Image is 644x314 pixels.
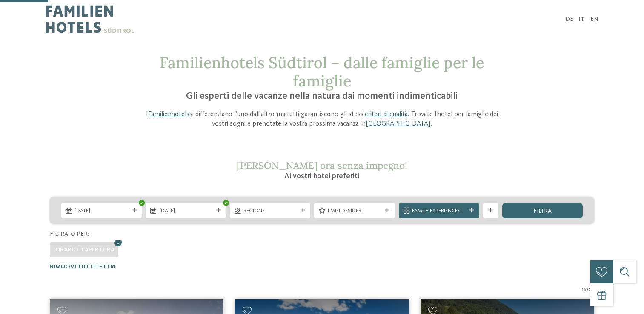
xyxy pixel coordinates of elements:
span: 16 [582,286,587,294]
span: Regione [243,207,297,215]
p: I si differenziano l’uno dall’altro ma tutti garantiscono gli stessi . Trovate l’hotel per famigl... [140,110,504,129]
a: IT [579,16,584,22]
a: DE [565,16,573,22]
a: Familienhotels [148,111,189,118]
span: Orario d'apertura [55,247,114,253]
a: criteri di qualità [365,111,408,118]
span: filtra [533,208,552,214]
span: I miei desideri [328,207,381,215]
span: [PERSON_NAME] ora senza impegno! [237,159,407,171]
span: Rimuovi tutti i filtri [50,264,116,270]
span: 27 [589,286,594,294]
span: Family Experiences [412,207,466,215]
span: Filtrato per: [50,231,89,237]
span: Ai vostri hotel preferiti [284,172,359,180]
span: / [587,286,589,294]
a: EN [590,16,598,22]
a: [GEOGRAPHIC_DATA] [366,120,430,127]
span: [DATE] [159,207,213,215]
span: [DATE] [74,207,128,215]
span: Gli esperti delle vacanze nella natura dai momenti indimenticabili [186,91,458,101]
span: Familienhotels Südtirol – dalle famiglie per le famiglie [160,53,484,91]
